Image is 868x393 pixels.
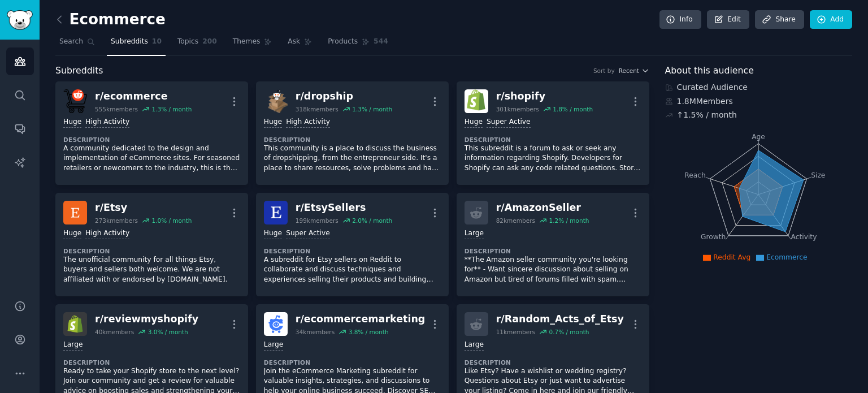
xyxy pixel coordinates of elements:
div: r/ ecommercemarketing [296,312,426,326]
div: r/ EtsySellers [296,201,392,215]
div: r/ reviewmyshopify [95,312,198,326]
span: About this audience [665,64,754,78]
div: Huge [465,117,483,128]
div: 1.8M Members [665,96,853,107]
p: A subreddit for Etsy sellers on Reddit to collaborate and discuss techniques and experiences sell... [264,255,441,285]
span: Subreddits [55,64,103,78]
tspan: Activity [791,233,817,241]
a: Topics200 [173,33,221,56]
a: Edit [707,10,749,29]
img: shopify [465,89,488,113]
span: Topics [177,37,198,47]
dt: Description [63,136,240,144]
div: Large [465,340,484,351]
a: r/AmazonSeller82kmembers1.2% / monthLargeDescription**The Amazon seller community you're looking ... [457,193,649,296]
div: High Activity [85,117,129,128]
dt: Description [63,359,240,366]
div: 34k members [296,328,335,336]
div: Huge [264,228,282,239]
span: Ask [288,37,300,47]
a: dropshipr/dropship318kmembers1.3% / monthHugeHigh ActivityDescriptionThis community is a place to... [256,81,449,185]
div: r/ ecommerce [95,89,192,103]
dt: Description [264,359,441,366]
img: EtsySellers [264,201,288,224]
div: r/ Random_Acts_of_Etsy [496,312,624,326]
span: Recent [619,67,639,75]
span: Ecommerce [766,253,807,261]
div: 1.3 % / month [151,105,192,113]
a: ecommercer/ecommerce555kmembers1.3% / monthHugeHigh ActivityDescriptionA community dedicated to t... [55,81,248,185]
div: 40k members [95,328,134,336]
div: 1.0 % / month [151,217,192,224]
div: Huge [264,117,282,128]
div: r/ dropship [296,89,392,103]
p: This community is a place to discuss the business of dropshipping, from the entrepreneur side. It... [264,144,441,174]
div: 555k members [95,105,138,113]
p: A community dedicated to the design and implementation of eCommerce sites. For seasoned retailers... [63,144,240,174]
a: Info [659,10,701,29]
div: Large [264,340,283,351]
div: 3.0 % / month [148,328,188,336]
a: EtsySellersr/EtsySellers199kmembers2.0% / monthHugeSuper ActiveDescriptionA subreddit for Etsy se... [256,193,449,296]
a: shopifyr/shopify301kmembers1.8% / monthHugeSuper ActiveDescriptionThis subreddit is a forum to as... [457,81,649,185]
p: The unofficial community for all things Etsy, buyers and sellers both welcome. We are not affilia... [63,255,240,285]
button: Recent [619,67,649,75]
a: Share [755,10,804,29]
div: Huge [63,117,81,128]
tspan: Age [752,133,765,141]
span: Search [59,37,83,47]
p: **The Amazon seller community you're looking for** - Want sincere discussion about selling on Ama... [465,255,641,285]
span: Themes [233,37,261,47]
a: Products544 [324,33,392,56]
span: 10 [152,37,162,47]
span: 200 [202,37,217,47]
img: dropship [264,89,288,113]
div: 199k members [296,217,338,224]
div: High Activity [85,228,129,239]
div: r/ Etsy [95,201,192,215]
div: Huge [63,228,81,239]
dt: Description [264,136,441,144]
tspan: Size [811,171,825,179]
div: 273k members [95,217,138,224]
tspan: Reach [684,171,706,179]
a: Search [55,33,99,56]
a: Themes [229,33,276,56]
div: Super Active [286,228,330,239]
div: Large [63,340,83,351]
dt: Description [465,136,641,144]
dt: Description [465,247,641,255]
div: 318k members [296,105,338,113]
div: 1.8 % / month [553,105,593,113]
span: 544 [374,37,388,47]
a: Ask [284,33,316,56]
div: 301k members [496,105,539,113]
div: High Activity [286,117,330,128]
img: reviewmyshopify [63,312,87,336]
div: r/ AmazonSeller [496,201,589,215]
div: Sort by [593,67,615,75]
div: 0.7 % / month [549,328,589,336]
tspan: Growth [701,233,726,241]
a: Subreddits10 [107,33,166,56]
img: ecommerce [63,89,87,113]
dt: Description [465,359,641,366]
span: Reddit Avg [713,253,750,261]
div: r/ shopify [496,89,593,103]
div: Super Active [487,117,531,128]
img: GummySearch logo [7,10,33,30]
a: Add [810,10,852,29]
img: Etsy [63,201,87,224]
div: 1.3 % / month [352,105,392,113]
h2: Ecommerce [55,11,166,29]
div: 2.0 % / month [352,217,392,224]
div: 82k members [496,217,535,224]
dt: Description [63,247,240,255]
a: Etsyr/Etsy273kmembers1.0% / monthHugeHigh ActivityDescriptionThe unofficial community for all thi... [55,193,248,296]
dt: Description [264,247,441,255]
span: Products [328,37,358,47]
img: ecommercemarketing [264,312,288,336]
div: 11k members [496,328,535,336]
div: 1.2 % / month [549,217,589,224]
span: Subreddits [111,37,148,47]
